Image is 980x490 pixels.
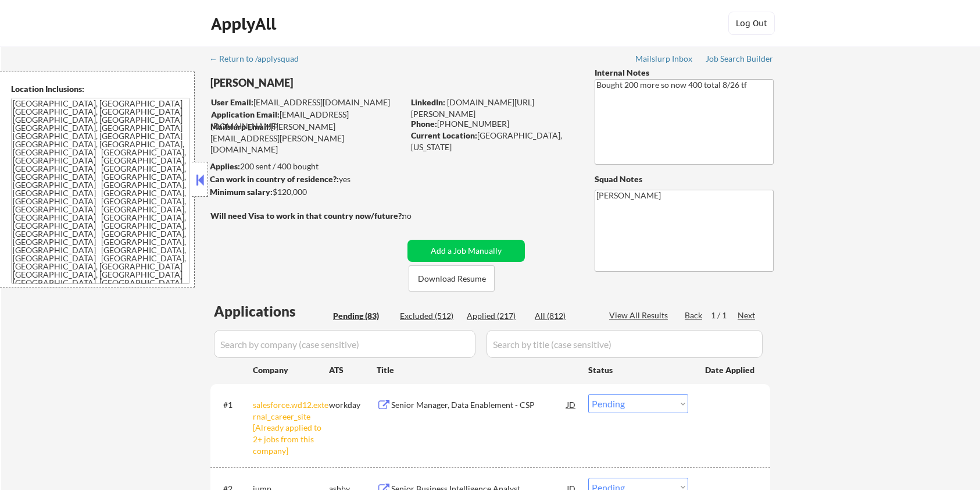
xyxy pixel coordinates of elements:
div: [EMAIL_ADDRESS][DOMAIN_NAME] [211,109,403,132]
div: Senior Manager, Data Enablement - CSP [391,399,567,411]
div: ← Return to /applysquad [209,55,310,63]
div: Location Inclusions: [11,83,190,95]
div: Pending (83) [333,310,391,322]
strong: Can work in country of residence?: [210,174,339,184]
div: workday [329,399,377,411]
div: Date Applied [705,364,756,376]
strong: Will need Visa to work in that country now/future?: [210,211,404,221]
div: Internal Notes [595,67,774,79]
div: $120,000 [210,186,403,198]
div: Mailslurp Inbox [635,55,693,63]
button: Add a Job Manually [407,240,525,262]
strong: LinkedIn: [411,97,445,107]
div: no [402,210,435,222]
strong: Mailslurp Email: [210,122,271,132]
div: JD [566,394,577,415]
div: Job Search Builder [706,55,774,63]
strong: Applies: [210,161,240,171]
div: Title [377,364,577,376]
button: Download Resume [409,265,495,292]
strong: Application Email: [211,109,280,119]
div: 1 / 1 [711,310,738,321]
div: ApplyAll [211,14,280,34]
div: [PERSON_NAME] [210,76,449,90]
div: [EMAIL_ADDRESS][DOMAIN_NAME] [211,97,403,108]
a: [DOMAIN_NAME][URL] [PERSON_NAME] [411,97,536,119]
strong: User Email: [211,97,253,107]
div: yes [210,173,400,185]
strong: Minimum salary: [210,187,273,197]
div: [PERSON_NAME][EMAIL_ADDRESS][PERSON_NAME][DOMAIN_NAME] [210,121,403,155]
div: 200 sent / 400 bought [210,161,403,172]
div: Company [253,364,329,376]
div: Squad Notes [595,173,774,185]
a: Job Search Builder [706,54,774,66]
div: [GEOGRAPHIC_DATA], [US_STATE] [411,130,575,152]
div: Excluded (512) [400,310,458,322]
div: All (812) [535,310,593,322]
div: ATS [329,364,377,376]
div: #1 [223,399,244,411]
a: Mailslurp Inbox [635,54,693,66]
div: Status [588,359,688,380]
div: Applications [214,304,329,318]
a: ← Return to /applysquad [209,54,310,66]
input: Search by title (case sensitive) [487,330,763,358]
strong: Current Location: [411,130,477,140]
div: Back [685,310,703,321]
input: Search by company (case sensitive) [214,330,475,358]
div: View All Results [609,310,671,321]
div: Next [738,310,756,321]
strong: Phone: [411,119,437,129]
button: Log Out [728,12,775,35]
div: salesforce.wd12.external_career_site [Already applied to 2+ jobs from this company] [253,399,329,456]
div: Applied (217) [467,310,525,322]
div: [PHONE_NUMBER] [411,118,575,130]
